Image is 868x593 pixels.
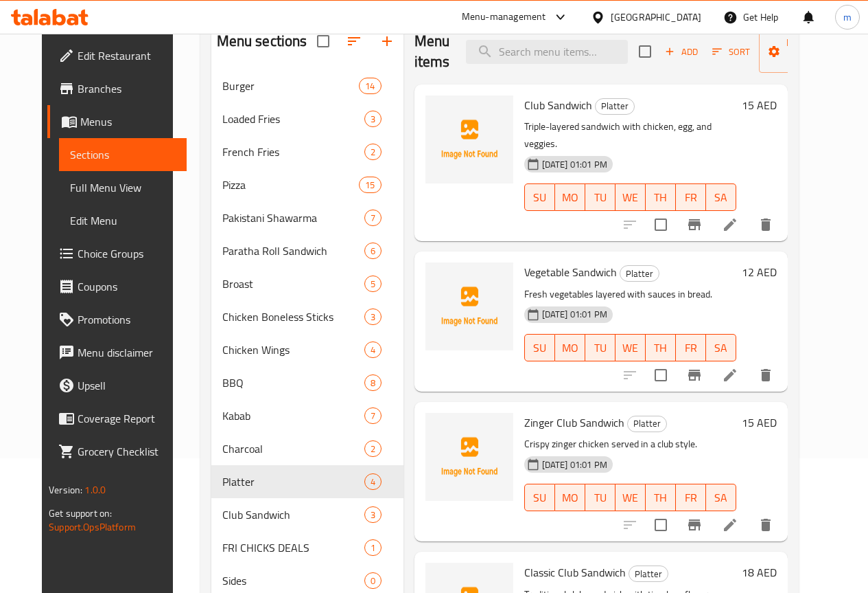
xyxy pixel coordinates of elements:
span: 2 [365,443,381,456]
button: TU [585,334,615,361]
span: 2 [365,146,381,159]
span: 3 [365,311,381,324]
span: Chicken Wings [222,342,364,358]
div: Platter [222,473,364,490]
span: Select to update [646,210,675,239]
button: TH [646,183,676,211]
span: Menu disclaimer [78,344,176,361]
span: Grocery Checklist [78,443,176,460]
div: BBQ8 [211,366,403,399]
div: Club Sandwich3 [211,498,403,531]
span: Charcoal [222,440,364,457]
button: SA [706,334,736,361]
span: Select to update [646,511,675,539]
span: Add item [659,41,703,63]
button: WE [615,183,646,211]
span: TU [591,488,610,508]
span: SU [530,488,550,508]
span: Sort [712,44,750,60]
span: Burger [222,78,360,94]
a: Support.OpsPlatform [49,518,136,536]
button: MO [555,183,585,211]
div: Loaded Fries [222,111,364,127]
span: Kabab [222,407,364,424]
div: items [359,78,381,94]
span: Classic Club Sandwich [524,562,626,583]
span: Add [663,44,700,60]
span: TU [591,338,610,358]
a: Grocery Checklist [47,435,187,468]
span: 15 [360,179,380,192]
a: Full Menu View [59,171,187,204]
button: TH [646,334,676,361]
span: TH [651,188,670,208]
span: FR [681,188,701,208]
span: TH [651,488,670,508]
button: TU [585,183,615,211]
div: Broast5 [211,267,403,300]
button: SA [706,484,736,511]
a: Branches [47,72,187,105]
div: French Fries2 [211,135,403,168]
span: Platter [629,566,668,582]
div: Platter [629,566,668,582]
a: Menu disclaimer [47,336,187,369]
div: Platter4 [211,465,403,498]
a: Coverage Report [47,402,187,435]
a: Coupons [47,270,187,303]
div: Paratha Roll Sandwich [222,243,364,259]
span: 7 [365,410,381,423]
span: Club Sandwich [524,95,592,115]
span: Manage items [770,34,840,69]
span: Club Sandwich [222,506,364,523]
span: WE [621,338,640,358]
div: Broast [222,276,364,292]
h6: 12 AED [742,262,777,282]
span: Coverage Report [78,410,176,427]
span: Edit Menu [70,212,176,229]
span: 14 [360,80,380,93]
div: items [364,473,382,490]
span: Zinger Club Sandwich [524,412,624,433]
h2: Menu sections [217,31,307,52]
a: Menus [47,105,187,138]
div: Paratha Roll Sandwich6 [211,234,403,267]
span: Sections [70,146,176,163]
a: Upsell [47,369,187,402]
div: Charcoal2 [211,432,403,465]
input: search [466,40,628,64]
span: SA [712,338,731,358]
div: items [364,539,382,556]
div: items [364,440,382,457]
span: Menus [80,113,176,130]
span: Select all sections [309,27,338,56]
button: FR [676,183,706,211]
span: BBQ [222,374,364,391]
span: WE [621,188,640,208]
span: Pakistani Shawarma [222,210,364,226]
span: MO [561,338,580,358]
p: Crispy zinger chicken served in a club style. [524,436,736,453]
div: items [364,210,382,226]
a: Edit menu item [722,517,738,533]
span: SU [530,338,550,358]
span: Edit Restaurant [78,47,176,64]
div: items [364,506,382,523]
button: FR [676,484,706,511]
span: Select to update [646,361,675,390]
span: Platter [620,266,659,282]
button: SA [706,183,736,211]
span: Sides [222,572,364,589]
button: Add [659,41,703,63]
div: items [364,572,382,589]
div: FRI CHICKS DEALS [222,539,364,556]
button: delete [749,508,782,541]
h6: 15 AED [742,96,777,115]
span: TH [651,338,670,358]
div: items [364,144,382,160]
button: delete [749,208,782,241]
